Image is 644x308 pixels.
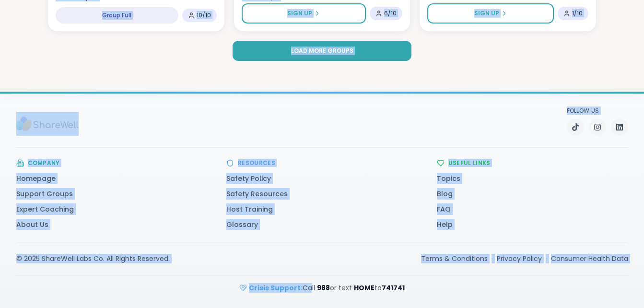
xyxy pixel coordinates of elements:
[382,283,405,293] strong: 741741
[238,159,275,167] h3: Resources
[437,189,453,199] a: Blog
[572,10,583,17] span: 1 / 10
[242,3,366,24] button: Sign Up
[589,118,606,136] a: Instagram
[437,174,460,183] a: Topics
[249,283,303,293] strong: Crisis Support:
[16,220,48,229] a: About Us
[28,159,60,167] h3: Company
[551,254,628,263] a: Consumer Health Data
[492,254,493,263] span: ·
[56,7,178,24] div: Group Full
[16,204,74,214] a: Expert Coaching
[16,254,170,263] div: © 2025 ShareWell Labs Co. All Rights Reserved.
[249,283,405,293] span: Call or text to
[226,189,288,199] a: Safety Resources
[287,9,312,18] span: Sign Up
[421,254,488,263] a: Terms & Conditions
[16,189,73,199] a: Support Groups
[611,118,628,136] a: LinkedIn
[233,41,411,61] button: Load more groups
[16,174,56,183] a: Homepage
[226,220,258,229] a: Glossary
[437,204,451,214] a: FAQ
[448,159,491,167] h3: Useful Links
[291,47,353,55] span: Load more groups
[567,107,628,115] p: Follow Us
[427,3,554,24] button: Sign Up
[16,112,79,136] img: Sharewell
[317,283,330,293] strong: 988
[226,204,273,214] a: Host Training
[437,220,453,229] a: Help
[497,254,542,263] a: Privacy Policy
[197,12,211,19] span: 10 / 10
[546,254,547,263] span: ·
[384,10,397,17] span: 6 / 10
[567,118,584,136] a: TikTok
[226,174,271,183] a: Safety Policy
[474,9,499,18] span: Sign Up
[354,283,375,293] strong: HOME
